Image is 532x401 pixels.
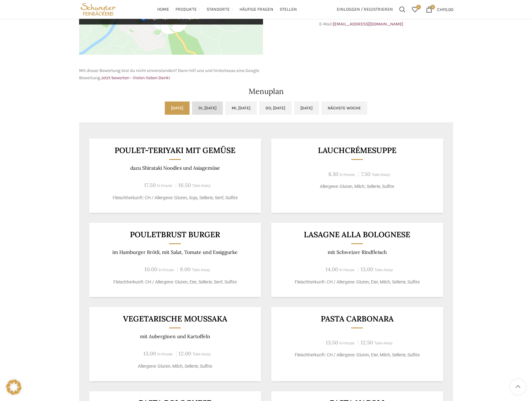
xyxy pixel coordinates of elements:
a: Scroll to top button [510,379,526,395]
p: mit Schweizer Rindfleisch [279,249,435,255]
span: Take-Away [374,341,393,345]
p: Mit dieser Bewertung bist du nicht einverstanden? Dann hilf uns und hinterlasse eine Google Bewer... [79,67,263,81]
div: Meine Wunschliste [409,3,421,16]
h3: Pouletbrust Burger [97,231,253,239]
span: In-House [157,184,172,188]
p: mit Auberginen und Kartoffeln [97,333,253,339]
a: Stellen [280,3,297,16]
h3: LASAGNE ALLA BOLOGNESE [279,231,435,239]
span: 14.00 [325,266,338,273]
p: Fleischherkunft: CH / Allergene: Gluten, Eier, Milch, Sellerie, Sulfite [279,352,435,358]
p: Telefon: E-Mail: [269,14,453,28]
span: Take-Away [192,184,211,188]
p: Fleischherkunft: CH / Allergene: Gluten, Eier, Milch, Sellerie, Sulfite [279,279,435,285]
a: 0 [409,3,421,16]
span: 10.00 [144,266,157,273]
h3: Vegetarische Moussaka [97,315,253,323]
a: Do, [DATE] [259,102,292,115]
span: Take-Away [192,352,211,356]
small: Google Maps immer entsperren [147,16,200,20]
span: In-House [159,268,174,272]
span: CHF [437,7,445,12]
span: 16.50 [178,182,191,189]
span: Stellen [280,7,297,13]
span: 9.00 [180,266,191,273]
span: 8.30 [328,171,338,178]
span: 13.50 [326,339,338,346]
p: Fleischherkunft: CH / Allergene: Gluten, Eier, Sellerie, Senf, Sulfite [97,279,253,285]
span: In-House [340,173,355,177]
span: Produkte [175,7,197,13]
a: Site logo [79,6,118,12]
span: 12.50 [361,339,373,346]
p: Fleischherkunft: CH / Allergene: Gluten, Soja, Sellerie, Senf, Sulfite [97,195,253,201]
span: 13.00 [361,266,373,273]
div: Main navigation [121,3,333,16]
span: In-House [157,352,173,356]
a: Produkte [175,3,200,16]
span: 7.50 [361,171,370,178]
p: Allergene: Gluten, Milch, Sellerie, Sulfite [97,363,253,370]
p: dazu Shirataki Noodles und Asiagemüse [97,165,253,171]
span: Häufige Fragen [239,7,273,13]
p: im Hamburger Brötli, mit Salat, Tomate und Essiggurke [97,249,253,255]
a: Mi, [DATE] [225,102,257,115]
a: Suchen [396,3,409,16]
span: Standorte [207,7,230,13]
span: 0 [430,5,435,9]
a: [DATE] [165,102,190,115]
span: In-House [339,268,355,272]
p: Allergene: Gluten, Milch, Sellerie, Sulfite [279,183,435,190]
a: Häufige Fragen [239,3,273,16]
h3: Lauchcrémesuppe [279,146,435,154]
a: Nächste Woche [321,102,367,115]
a: 0 CHF0.00 [423,3,456,16]
span: 0 [416,5,421,9]
h2: Menuplan [79,88,453,95]
span: 13.00 [143,350,156,357]
span: Take-Away [374,268,393,272]
a: [EMAIL_ADDRESS][DOMAIN_NAME] [333,21,403,27]
h3: Pasta Carbonara [279,315,435,323]
span: Home [157,7,169,13]
span: In-House [339,341,355,345]
span: Einloggen / Registrieren [337,7,393,12]
a: Jetzt bewerten - Vielen lieben Dank! [101,75,170,80]
a: Di, [DATE] [192,102,223,115]
a: Standorte [207,3,233,16]
span: Take-Away [192,268,210,272]
a: Einloggen / Registrieren [334,3,396,16]
a: Home [157,3,169,16]
span: Take-Away [372,173,390,177]
h3: Poulet-Teriyaki mit Gemüse [97,146,253,154]
a: [DATE] [294,102,319,115]
bdi: 0.00 [437,7,453,12]
span: 12.00 [179,350,191,357]
span: 17.50 [144,182,156,189]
